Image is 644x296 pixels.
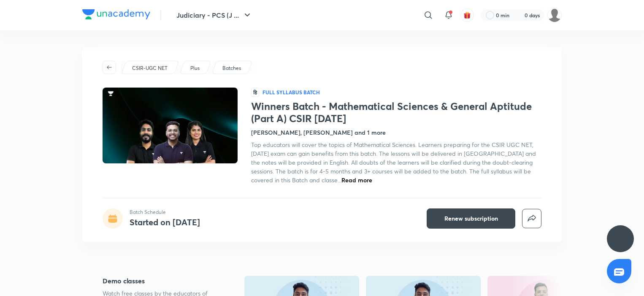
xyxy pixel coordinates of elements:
img: Green Vr [547,8,562,22]
button: Renew subscription [427,208,515,229]
a: CSIR-UGC NET [131,64,169,72]
img: Thumbnail [101,87,239,164]
span: Top educators will cover the topics of Mathematical Sciences. Learners preparing for the CSIR UGC... [251,141,536,184]
button: Judiciary - PCS (J ... [171,7,257,24]
h4: Started on [DATE] [130,216,200,228]
p: Batches [222,64,241,72]
span: हि [251,88,259,97]
h4: [PERSON_NAME], [PERSON_NAME] and 1 more [251,128,386,137]
img: avatar [463,11,471,19]
p: Full Syllabus Batch [262,89,320,96]
button: avatar [460,8,474,22]
img: Company Logo [82,9,150,19]
img: ttu [615,234,625,244]
a: Company Logo [82,9,150,21]
a: Plus [189,64,201,72]
h1: Winners Batch - Mathematical Sciences & General Aptitude (Part A) CSIR [DATE] [251,100,541,125]
img: streak [514,11,523,19]
p: Plus [190,64,200,72]
p: Batch Schedule [130,208,200,216]
span: Read more [341,176,372,184]
p: CSIR-UGC NET [132,64,168,72]
a: Batches [221,64,243,72]
h5: Demo classes [103,276,217,286]
span: Renew subscription [444,214,498,223]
